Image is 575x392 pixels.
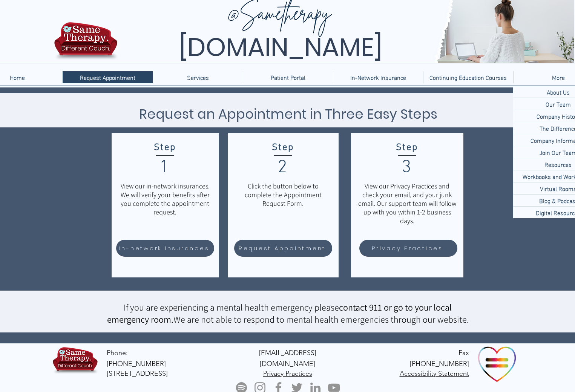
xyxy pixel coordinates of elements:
[119,244,210,253] span: In-network insurances
[243,71,333,83] a: Patient Portal
[116,240,214,257] a: In-network insurances
[159,157,170,179] span: 1
[183,71,213,83] p: Services
[477,343,518,384] img: Ally Organization
[278,157,288,179] span: 2
[423,71,513,83] a: Continuing Education Courses
[63,71,153,83] a: Request Appointment
[402,157,412,179] span: 3
[179,29,382,65] span: [DOMAIN_NAME]
[396,142,418,153] span: Step
[541,158,575,170] p: Resources
[347,71,410,83] p: In-Network Insurance
[76,71,139,83] p: Request Appointment
[117,182,213,216] p: View our in-network insurances. We will verify your benefits after you complete the appointment r...
[234,240,332,257] a: Request Appointment
[333,71,423,83] a: In-Network Insurance
[6,71,29,83] p: Home
[548,71,569,83] p: More
[359,240,457,257] a: Privacy Practices
[267,71,309,83] p: Patient Portal
[400,369,469,378] a: Accessibility Statement
[543,98,574,110] p: Our Team
[263,369,312,378] a: Privacy Practices
[107,369,168,378] span: [STREET_ADDRESS]
[103,301,473,325] p: If you are experiencing a mental health emergency please We are not able to respond to mental hea...
[544,86,573,98] p: About Us
[357,182,457,225] p: View our Privacy Practices and check your email, and your junk email. Our support team will follo...
[107,349,166,368] a: Phone: [PHONE_NUMBER]
[153,71,243,83] div: Services
[426,71,511,83] p: Continuing Education Courses
[103,104,474,124] h3: Request an Appointment in Three Easy Steps
[51,346,99,379] img: TBH.US
[259,348,316,368] a: [EMAIL_ADDRESS][DOMAIN_NAME]
[272,142,294,153] span: Step
[154,142,176,153] span: Step
[235,182,331,208] p: Click the button below to complete the Appointment Request Form.
[372,244,443,253] span: Privacy Practices
[52,21,120,66] img: TBH.US
[107,301,452,325] span: contact 911 or go to your local emergency room.
[239,244,326,253] span: Request Appointment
